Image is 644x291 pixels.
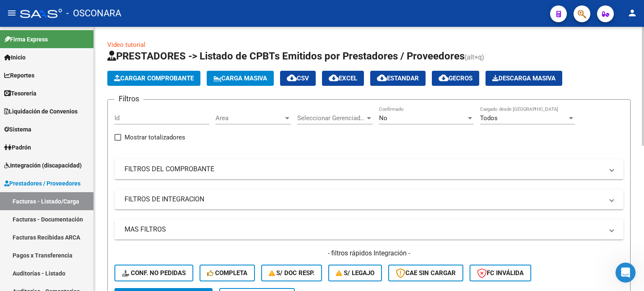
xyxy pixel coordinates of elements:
button: CAE SIN CARGAR [388,265,463,281]
span: Prestadores / Proveedores [4,179,80,188]
span: Mostrar totalizadores [125,132,185,142]
span: Carga Masiva [213,75,267,82]
h3: Filtros [114,93,143,105]
app-download-masive: Descarga masiva de comprobantes (adjuntos) [486,71,562,86]
mat-icon: menu [7,8,17,18]
mat-icon: cloud_download [287,73,297,83]
span: Seleccionar Gerenciador [297,114,365,122]
span: S/ legajo [336,269,374,277]
button: Carga Masiva [207,71,274,86]
span: CSV [287,75,309,82]
button: EXCEL [322,71,364,86]
a: Video tutorial [107,41,145,49]
span: (alt+q) [465,53,484,61]
mat-panel-title: FILTROS DEL COMPROBANTE [125,165,603,174]
iframe: Intercom live chat [615,263,636,283]
mat-icon: cloud_download [439,73,449,83]
span: Gecros [439,75,473,82]
span: Liquidación de Convenios [4,107,78,116]
button: Estandar [370,71,426,86]
button: S/ legajo [328,265,382,281]
span: Sistema [4,125,31,134]
mat-icon: cloud_download [377,73,387,83]
mat-expansion-panel-header: FILTROS DE INTEGRACION [114,189,623,209]
h4: - filtros rápidos Integración - [114,249,623,258]
span: - OSCONARA [66,4,121,23]
button: FC Inválida [470,265,531,281]
span: EXCEL [329,75,357,82]
span: Firma Express [4,35,48,44]
mat-panel-title: MAS FILTROS [125,225,603,234]
span: PRESTADORES -> Listado de CPBTs Emitidos por Prestadores / Proveedores [107,50,465,62]
button: Cargar Comprobante [107,71,200,86]
span: Cargar Comprobante [114,75,194,82]
span: S/ Doc Resp. [269,269,315,277]
button: Conf. no pedidas [114,265,193,281]
mat-panel-title: FILTROS DE INTEGRACION [125,195,603,204]
mat-icon: cloud_download [329,73,339,83]
button: CSV [280,71,316,86]
span: FC Inválida [477,269,524,277]
button: Completa [200,265,255,281]
span: Reportes [4,71,34,80]
span: Tesorería [4,89,36,98]
button: S/ Doc Resp. [261,265,322,281]
span: Padrón [4,143,31,152]
span: Estandar [377,75,419,82]
span: Inicio [4,53,26,62]
mat-expansion-panel-header: FILTROS DEL COMPROBANTE [114,159,623,179]
span: CAE SIN CARGAR [396,269,456,277]
mat-icon: person [627,8,637,18]
mat-expansion-panel-header: MAS FILTROS [114,219,623,239]
span: No [379,114,387,122]
span: Todos [480,114,498,122]
span: Conf. no pedidas [122,269,186,277]
button: Gecros [432,71,479,86]
span: Completa [207,269,247,277]
span: Descarga Masiva [492,75,556,82]
button: Descarga Masiva [486,71,562,86]
span: Area [216,114,283,122]
span: Integración (discapacidad) [4,161,82,170]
